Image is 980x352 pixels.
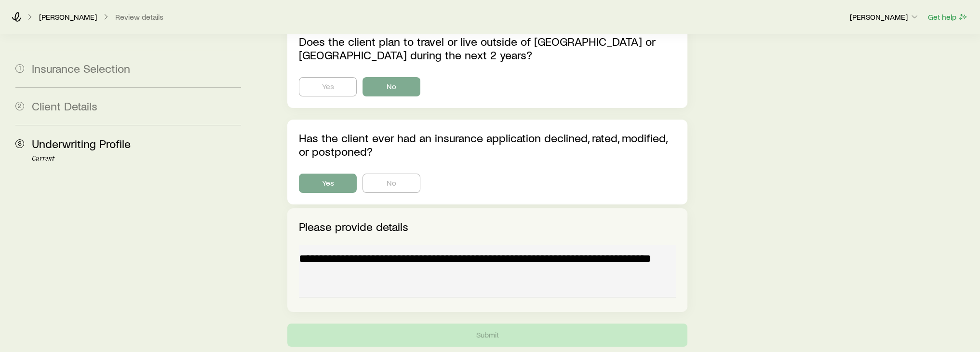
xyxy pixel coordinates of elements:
p: Has the client ever had an insurance application declined, rated, modified, or postponed? [299,131,675,158]
p: [PERSON_NAME] [850,12,919,22]
button: Review details [115,13,164,22]
button: Submit [287,324,687,347]
span: Client Details [32,99,97,113]
p: Please provide details [299,220,675,233]
span: 2 [15,102,24,110]
p: Current [32,155,241,162]
span: Underwriting Profile [32,136,131,150]
button: Get help [927,12,968,23]
span: 1 [15,64,24,73]
a: [PERSON_NAME] [39,13,97,22]
button: Yes [299,174,357,193]
span: Insurance Selection [32,61,130,75]
button: Yes [299,77,357,96]
span: 3 [15,139,24,148]
p: Does the client plan to travel or live outside of [GEOGRAPHIC_DATA] or [GEOGRAPHIC_DATA] during t... [299,35,675,62]
button: [PERSON_NAME] [849,12,920,23]
button: No [362,174,420,193]
button: No [362,77,420,96]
